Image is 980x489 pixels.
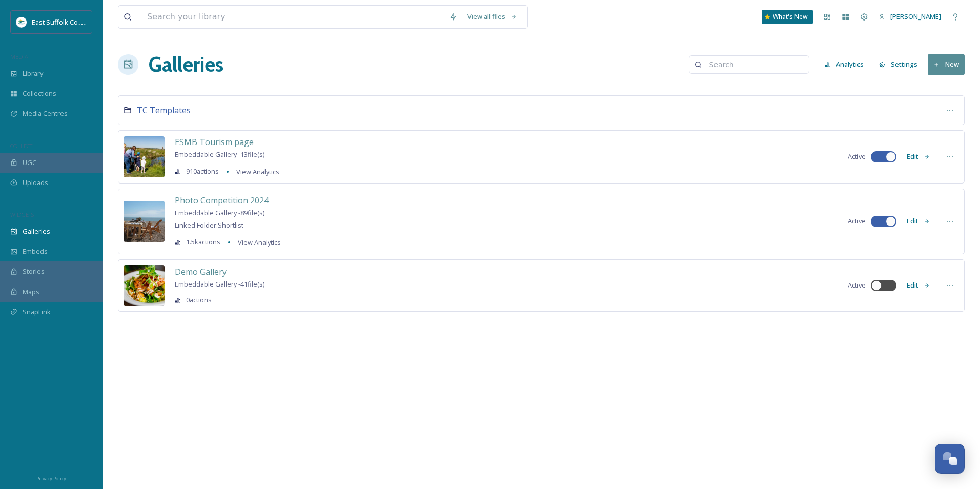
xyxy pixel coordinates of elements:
[236,167,279,176] span: View Analytics
[890,12,941,21] span: [PERSON_NAME]
[124,265,165,306] img: 920d4307-a52d-48f1-ad57-7b830d8afd44.jpg
[902,147,935,167] button: Edit
[175,136,254,148] span: ESMB Tourism page
[10,142,32,150] span: COLLECT
[23,158,36,168] span: UGC
[23,247,48,256] span: Embeds
[175,279,264,289] span: Embeddable Gallery - 41 file(s)
[874,54,923,74] button: Settings
[175,266,227,277] span: Demo Gallery
[23,178,48,188] span: Uploads
[175,220,243,230] span: Linked Folder: Shortlist
[23,69,43,78] span: Library
[462,7,522,27] a: View all files
[848,216,866,226] span: Active
[233,236,281,249] a: View Analytics
[10,53,28,60] span: MEDIA
[23,307,51,317] span: SnapLink
[902,275,935,295] button: Edit
[32,17,92,27] span: East Suffolk Council
[10,211,34,218] span: WIDGETS
[762,10,813,24] a: What's New
[23,227,50,236] span: Galleries
[16,17,27,27] img: ESC%20Logo.png
[902,211,935,231] button: Edit
[23,89,56,98] span: Collections
[186,295,212,305] span: 0 actions
[874,54,928,74] a: Settings
[137,105,191,116] span: TC Templates
[36,475,66,482] span: Privacy Policy
[23,267,45,276] span: Stories
[928,54,965,75] button: New
[36,472,66,484] a: Privacy Policy
[23,287,39,297] span: Maps
[704,54,804,75] input: Search
[142,6,444,28] input: Search your library
[175,195,269,206] span: Photo Competition 2024
[186,237,220,247] span: 1.5k actions
[175,219,281,231] a: Linked Folder:Shortlist
[848,152,866,161] span: Active
[231,166,279,178] a: View Analytics
[175,208,264,217] span: Embeddable Gallery - 89 file(s)
[186,167,219,176] span: 910 actions
[175,150,264,159] span: Embeddable Gallery - 13 file(s)
[238,238,281,247] span: View Analytics
[820,54,869,74] button: Analytics
[935,444,965,474] button: Open Chat
[848,280,866,290] span: Active
[149,49,223,80] a: Galleries
[23,109,68,118] span: Media Centres
[124,201,165,242] img: 31f13c8c-9b49-42c8-b8b4-dfd14e12e944.jpg
[124,136,165,177] img: f86306d0-99d7-46dc-8365-3f546ec38745.jpg
[820,54,874,74] a: Analytics
[873,7,946,27] a: [PERSON_NAME]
